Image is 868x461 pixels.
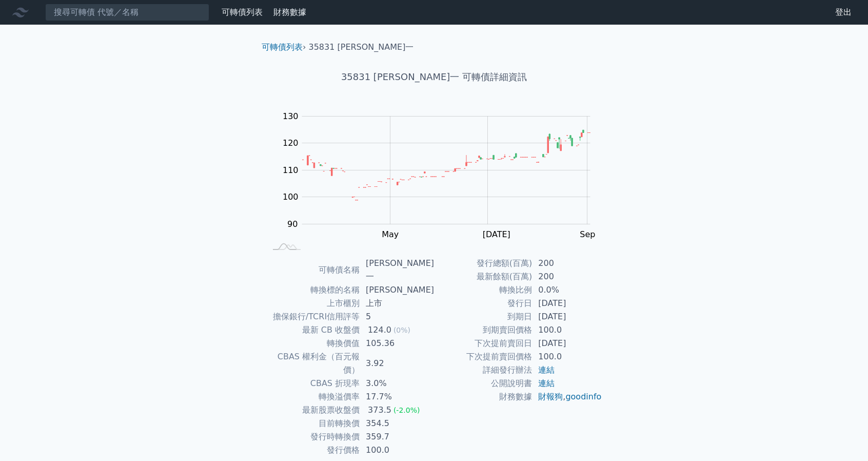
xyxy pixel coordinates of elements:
a: 連結 [538,365,555,375]
a: 可轉債列表 [222,7,263,17]
td: 0.0% [532,283,602,297]
a: 財報狗 [538,392,563,401]
h1: 35831 [PERSON_NAME]一 可轉債詳細資訊 [253,70,615,84]
td: 轉換比例 [434,283,532,297]
tspan: 90 [287,219,298,229]
td: 100.0 [360,444,434,457]
div: 373.5 [366,404,393,417]
td: 最新 CB 收盤價 [266,323,360,337]
td: [DATE] [532,310,602,323]
tspan: May [382,229,399,239]
tspan: [DATE] [483,229,510,239]
td: 359.7 [360,430,434,444]
span: (-2.0%) [393,406,420,414]
td: 可轉債名稱 [266,257,360,283]
td: 到期日 [434,310,532,323]
li: 35831 [PERSON_NAME]一 [309,41,414,53]
td: 17.7% [360,390,434,404]
td: [PERSON_NAME]一 [360,257,434,283]
td: 最新餘額(百萬) [434,270,532,283]
div: 124.0 [366,323,393,337]
td: 公開說明書 [434,377,532,390]
td: 3.92 [360,350,434,377]
td: 5 [360,310,434,323]
td: 詳細發行辦法 [434,363,532,377]
td: 下次提前賣回日 [434,337,532,350]
td: 到期賣回價格 [434,323,532,337]
td: 發行總額(百萬) [434,257,532,270]
td: [PERSON_NAME] [360,283,434,297]
a: goodinfo [565,392,601,401]
td: CBAS 折現率 [266,377,360,390]
td: 上市櫃別 [266,297,360,310]
td: 100.0 [532,323,602,337]
a: 登出 [827,4,860,21]
td: 200 [532,270,602,283]
td: 105.36 [360,337,434,350]
tspan: 100 [283,192,299,202]
td: 轉換標的名稱 [266,283,360,297]
td: 最新股票收盤價 [266,404,360,417]
td: 下次提前賣回價格 [434,350,532,363]
td: [DATE] [532,337,602,350]
g: Chart [278,111,606,260]
tspan: Sep [580,229,595,239]
td: 目前轉換價 [266,417,360,430]
a: 可轉債列表 [262,42,303,52]
td: 354.5 [360,417,434,430]
td: 擔保銀行/TCRI信用評等 [266,310,360,323]
td: 發行時轉換價 [266,430,360,444]
td: 上市 [360,297,434,310]
tspan: 130 [283,111,299,121]
tspan: 120 [283,138,299,148]
td: 3.0% [360,377,434,390]
a: 財務數據 [273,7,306,17]
tspan: 110 [283,165,299,175]
td: [DATE] [532,297,602,310]
li: › [262,41,306,53]
span: (0%) [393,326,410,334]
td: 財務數據 [434,390,532,404]
td: 發行價格 [266,444,360,457]
td: , [532,390,602,404]
td: CBAS 權利金（百元報價） [266,350,360,377]
td: 發行日 [434,297,532,310]
a: 連結 [538,378,555,388]
td: 轉換價值 [266,337,360,350]
td: 200 [532,257,602,270]
input: 搜尋可轉債 代號／名稱 [45,4,209,21]
td: 轉換溢價率 [266,390,360,404]
td: 100.0 [532,350,602,363]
